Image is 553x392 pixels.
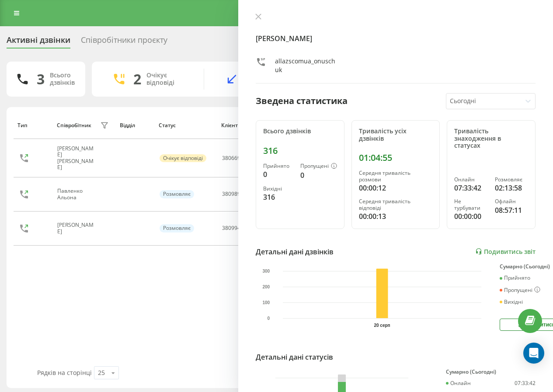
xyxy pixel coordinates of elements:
[495,183,528,193] div: 02:13:58
[57,222,98,235] div: [PERSON_NAME]
[160,224,194,232] div: Розмовляє
[495,177,528,183] div: Розмовляє
[98,368,105,377] div: 25
[222,191,259,197] div: 380989895453
[50,72,75,87] div: Всього дзвінків
[359,128,433,142] div: Тривалість усіх дзвінків
[37,71,45,87] div: 3
[263,186,293,192] div: Вихідні
[446,369,536,375] div: Сумарно (Сьогодні)
[256,246,334,257] div: Детальні дані дзвінків
[160,190,194,198] div: Розмовляє
[515,380,536,386] div: 07:33:42
[454,198,487,211] div: Не турбувати
[263,163,293,169] div: Прийнято
[374,323,390,328] text: 20 серп
[81,35,167,49] div: Співробітники проєкту
[454,177,487,183] div: Онлайн
[262,284,270,289] text: 200
[268,316,270,321] text: 0
[146,72,191,87] div: Очікує відповіді
[262,269,270,274] text: 300
[256,33,536,44] h4: [PERSON_NAME]
[120,122,151,128] div: Відділ
[263,169,293,180] div: 0
[159,122,213,128] div: Статус
[256,352,333,362] div: Детальні дані статусів
[523,343,544,364] div: Open Intercom Messenger
[256,94,348,108] div: Зведена статистика
[500,299,523,305] div: Вихідні
[359,170,433,183] div: Середня тривалість розмови
[263,128,337,135] div: Всього дзвінків
[300,170,337,180] div: 0
[263,146,337,156] div: 316
[495,198,528,205] div: Офлайн
[37,368,92,377] span: Рядків на сторінці
[57,146,98,171] div: [PERSON_NAME] [PERSON_NAME]
[495,205,528,215] div: 08:57:11
[57,122,91,128] div: Співробітник
[500,287,540,294] div: Пропущені
[454,211,487,222] div: 00:00:00
[17,122,49,128] div: Тип
[359,198,433,211] div: Середня тривалість відповіді
[7,35,70,49] div: Активні дзвінки
[221,122,279,128] div: Клієнт
[359,183,433,193] div: 00:00:12
[500,275,530,281] div: Прийнято
[300,163,337,170] div: Пропущені
[275,57,337,74] div: allazscomua_onuschuk
[160,154,206,162] div: Очікує відповіді
[359,153,433,163] div: 01:04:55
[262,300,270,305] text: 100
[263,192,293,202] div: 316
[475,248,536,255] a: Подивитись звіт
[222,155,259,161] div: 380669613417
[222,225,259,231] div: 380994206054
[133,71,141,87] div: 2
[454,183,487,193] div: 07:33:42
[57,188,98,201] div: Павленко Альона
[359,211,433,222] div: 00:00:13
[454,128,528,149] div: Тривалість знаходження в статусах
[446,380,471,386] div: Онлайн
